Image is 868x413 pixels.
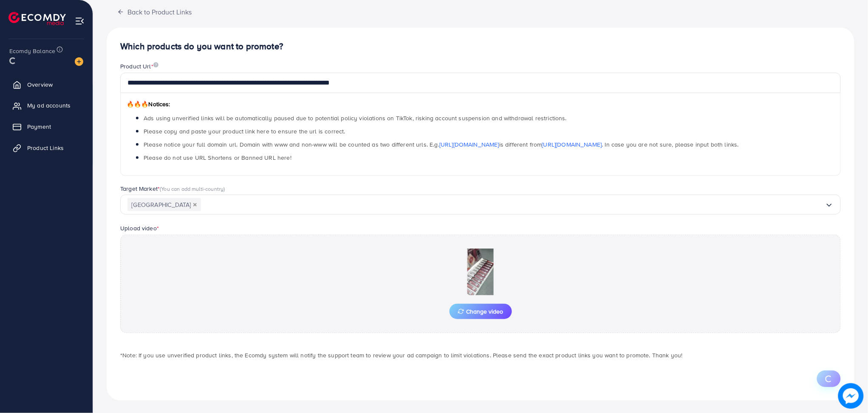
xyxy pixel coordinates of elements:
span: Overview [27,80,53,89]
label: Product Url [120,62,158,71]
span: [GEOGRAPHIC_DATA] [127,198,201,211]
span: Ecomdy Balance [9,47,55,55]
span: Ads using unverified links will be automatically paused due to potential policy violations on Tik... [144,114,567,122]
label: Upload video [120,224,159,232]
span: My ad accounts [27,101,71,110]
button: Change video [450,304,512,319]
span: Change video [458,308,503,314]
img: image [153,62,158,68]
span: Please do not use URL Shortens or Banned URL here! [144,153,291,162]
label: Target Market [120,184,225,193]
span: Notices: [127,100,170,108]
input: Search for option [201,198,825,211]
span: 🔥🔥🔥 [127,100,148,108]
span: Please notice your full domain url. Domain with www and non-www will be counted as two different ... [144,140,739,149]
img: Preview Image [438,249,523,295]
a: [URL][DOMAIN_NAME] [542,140,602,149]
p: *Note: If you use unverified product links, the Ecomdy system will notify the support team to rev... [120,350,841,360]
button: Back to Product Links [107,3,202,21]
img: image [838,383,864,409]
span: Product Links [27,144,64,152]
span: Payment [27,122,51,131]
a: [URL][DOMAIN_NAME] [439,140,499,149]
div: Search for option [120,195,841,215]
img: logo [8,12,66,25]
h4: Which products do you want to promote? [120,41,841,52]
img: image [75,57,83,66]
a: Payment [6,118,86,135]
a: Overview [6,76,86,93]
a: Product Links [6,139,86,156]
span: (You can add multi-country) [160,185,225,192]
span: Please copy and paste your product link here to ensure the url is correct. [144,127,345,136]
button: Deselect Pakistan [193,203,197,207]
a: My ad accounts [6,97,86,114]
img: menu [75,16,85,26]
